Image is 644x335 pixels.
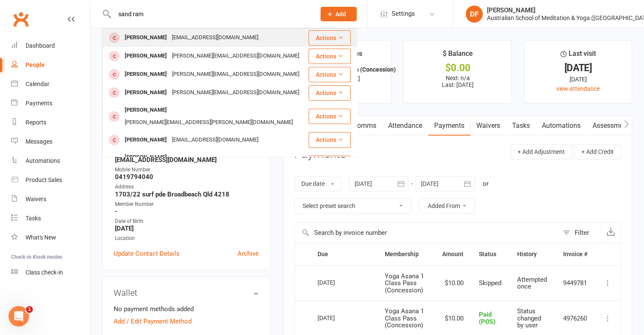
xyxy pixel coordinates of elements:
div: Tasks [26,215,41,222]
a: Comms [347,116,382,136]
button: Actions [309,109,351,124]
h3: Wallet [114,288,259,297]
a: Automations [536,116,587,136]
div: [DATE] [532,64,624,72]
strong: [DATE] [115,225,259,232]
button: Added From [419,198,475,214]
div: Location [115,234,259,243]
strong: 0419794040 [115,173,259,181]
button: Filter [558,222,601,243]
div: [DATE] [318,311,357,324]
a: Messages [11,132,90,151]
li: No payment methods added [114,304,259,314]
div: [EMAIL_ADDRESS][DOMAIN_NAME] [169,32,261,44]
div: [DATE] [532,75,624,84]
strong: 1703/22 surf pde Broadbeach Qld 4218 [115,191,259,198]
span: Yoga Asana 1 Class Pass (Concession) [385,307,424,329]
td: 9449781 [555,266,595,301]
a: Tasks [506,116,536,136]
td: $10.00 [435,266,471,301]
input: Search by invoice number [295,222,558,243]
div: [PERSON_NAME][EMAIL_ADDRESS][DOMAIN_NAME] [169,68,302,81]
div: [DATE] [318,276,357,289]
th: Amount [435,243,471,265]
a: What's New [11,228,90,247]
a: Class kiosk mode [11,263,90,282]
h3: Payments [294,147,346,161]
div: [EMAIL_ADDRESS][DOMAIN_NAME] [169,134,261,146]
button: + Add Adjustment [510,144,572,159]
input: Search... [112,8,309,20]
div: People [26,61,45,68]
div: $0.00 [412,64,504,72]
a: Waivers [470,116,506,136]
strong: - [115,208,259,215]
div: Waivers [26,196,46,202]
div: Product Sales [26,176,62,183]
th: Status [471,243,509,265]
span: Attempted once [517,276,547,291]
button: Actions [309,156,351,171]
div: Messages [26,138,52,145]
button: Actions [309,30,351,46]
p: Next: n/a Last: [DATE] [412,75,504,88]
a: Assessments [587,116,638,136]
div: Member Number [115,200,259,208]
div: DF [466,6,483,23]
button: Due date [294,176,341,191]
div: [PERSON_NAME] [122,104,169,116]
a: Attendance [382,116,428,136]
a: view attendance [556,85,600,92]
div: Mobile Number [115,166,259,174]
a: Product Sales [11,170,90,190]
div: $ Balance [443,48,473,64]
span: Status changed by user [517,307,541,329]
a: Payments [11,94,90,113]
th: History [509,243,555,265]
div: Filter [575,228,589,238]
span: 1 [26,306,33,313]
a: Payments [428,116,470,136]
div: [PERSON_NAME] [122,50,169,62]
a: Update Contact Details [114,248,180,259]
button: Actions [309,132,351,147]
div: [PERSON_NAME][EMAIL_ADDRESS][PERSON_NAME][DOMAIN_NAME] [122,116,295,129]
div: Calendar [26,81,49,87]
button: Actions [309,85,351,101]
iframe: Intercom live chat [9,306,29,326]
div: Date of Birth [115,217,259,225]
a: Automations [11,151,90,170]
span: Add [335,11,346,17]
a: People [11,55,90,75]
a: Reports [11,113,90,132]
button: Actions [309,67,351,82]
a: Clubworx [10,9,31,30]
button: Add [321,7,357,21]
div: Reports [26,119,46,126]
div: Address [115,183,259,191]
div: [PERSON_NAME] [122,134,169,146]
a: Calendar [11,75,90,94]
div: Class check-in [26,269,63,276]
a: Add / Edit Payment Method [114,316,192,326]
span: Settings [392,4,415,23]
div: [PERSON_NAME] [122,68,169,81]
div: Last visit [560,48,595,64]
div: [PERSON_NAME] [122,87,169,99]
a: Archive [238,248,259,259]
button: Actions [309,49,351,64]
a: Tasks [11,209,90,228]
div: [PERSON_NAME][EMAIL_ADDRESS][DOMAIN_NAME] [169,87,302,99]
div: [PERSON_NAME][EMAIL_ADDRESS][DOMAIN_NAME] [169,50,302,62]
strong: [EMAIL_ADDRESS][DOMAIN_NAME] [115,156,259,164]
span: Skipped [479,279,501,287]
th: Due [310,243,377,265]
th: Membership [377,243,435,265]
span: Paid (POS) [479,311,495,326]
a: Waivers [11,190,90,209]
div: Dashboard [26,42,55,49]
a: Dashboard [11,36,90,55]
button: + Add Credit [574,144,621,159]
div: Automations [26,157,60,164]
div: [PERSON_NAME] [122,32,169,44]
